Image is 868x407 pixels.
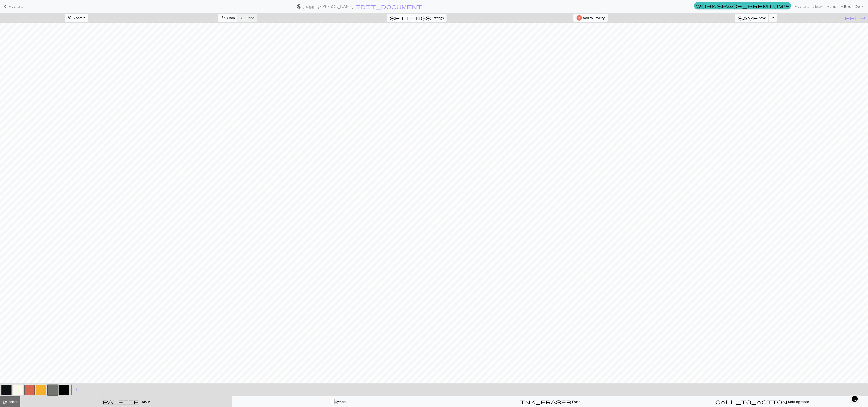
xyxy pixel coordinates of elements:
button: Save [735,14,769,22]
span: Erase [571,399,580,404]
span: add [74,387,79,393]
button: Knitting mode [656,396,868,407]
i: Settings [390,15,431,20]
span: My charts [8,4,23,8]
span: palette [103,399,139,405]
span: Knitting mode [787,399,809,404]
span: edit_document [355,3,422,9]
span: zoom_in [68,15,73,21]
h2: jpeg.jpeg / [PERSON_NAME] [303,4,353,9]
span: Save [759,16,766,20]
button: Add to Ravelry [573,14,608,22]
span: Colour [139,400,150,404]
span: Undo [227,16,235,20]
a: Library [811,2,825,11]
iframe: chat widget [850,390,864,403]
span: Select [8,399,18,404]
a: Manual [825,2,839,11]
span: Settings [432,15,444,20]
a: HiBriguithDel [839,2,865,11]
a: My charts [3,3,23,10]
span: settings [390,15,431,21]
span: keyboard_arrow_left [3,3,8,9]
button: SettingsSettings [387,14,447,22]
button: Symbol [232,396,444,407]
span: highlight_alt [3,399,8,405]
span: public [297,3,302,9]
button: Undo [218,14,238,22]
span: workspace_premium [696,3,783,9]
a: My charts [793,2,811,11]
span: call_to_action [715,399,787,405]
button: Zoom [65,14,88,22]
span: Symbol [335,399,347,404]
span: undo [221,15,226,21]
button: Erase [444,396,656,407]
button: Colour [20,396,232,407]
span: Add to Ravelry [583,15,605,21]
a: Pro [694,2,791,9]
span: Zoom [74,16,82,20]
span: ink_eraser [520,399,571,405]
img: Ravelry [577,15,582,21]
span: help [845,15,865,21]
span: save [738,15,758,21]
